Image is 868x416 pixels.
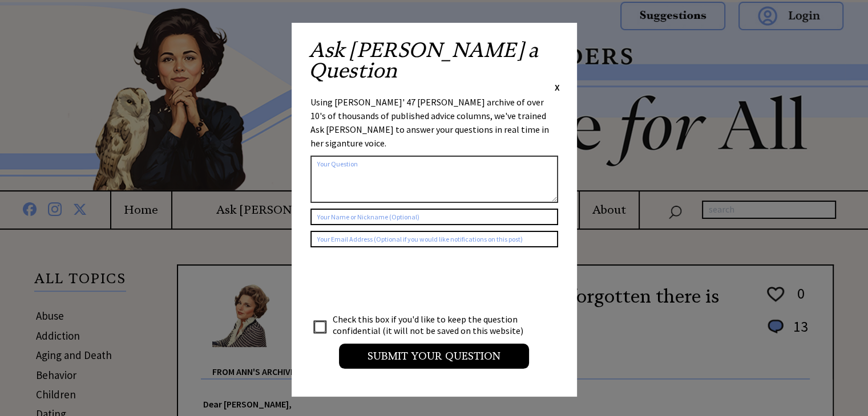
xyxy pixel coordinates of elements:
div: Using [PERSON_NAME]' 47 [PERSON_NAME] archive of over 10's of thousands of published advice colum... [310,95,558,150]
h2: Ask [PERSON_NAME] a Question [309,40,560,81]
input: Your Email Address (Optional if you would like notifications on this post) [310,231,558,247]
input: Submit your Question [339,344,529,369]
input: Your Name or Nickname (Optional) [310,209,558,225]
iframe: reCAPTCHA [310,259,484,303]
span: X [555,81,560,93]
td: Check this box if you'd like to keep the question confidential (it will not be saved on this webs... [332,313,534,337]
